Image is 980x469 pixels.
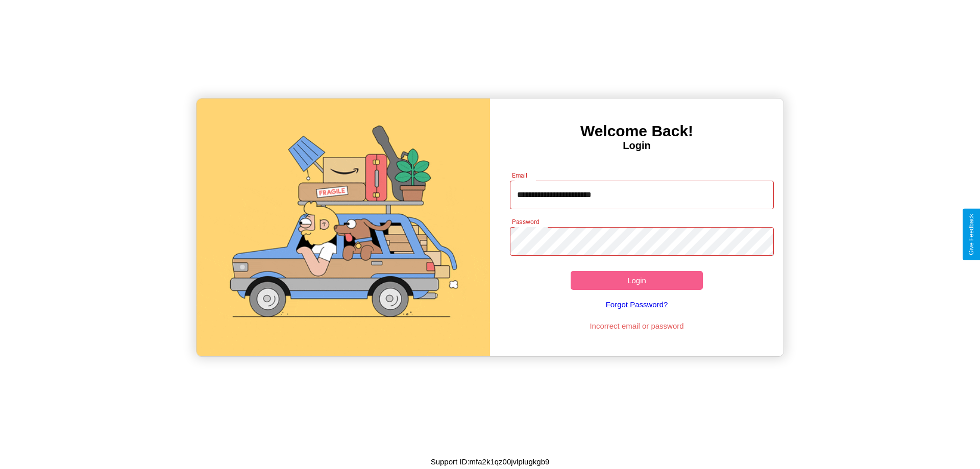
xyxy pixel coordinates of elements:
a: Forgot Password? [505,290,769,319]
h4: Login [490,140,783,152]
img: gif [197,98,490,356]
div: Give Feedback [968,214,975,255]
button: Login [571,271,703,290]
p: Support ID: mfa2k1qz00jvlplugkgb9 [431,455,550,468]
p: Incorrect email or password [505,319,769,333]
h3: Welcome Back! [490,122,783,140]
label: Password [512,217,539,226]
label: Email [512,171,528,180]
